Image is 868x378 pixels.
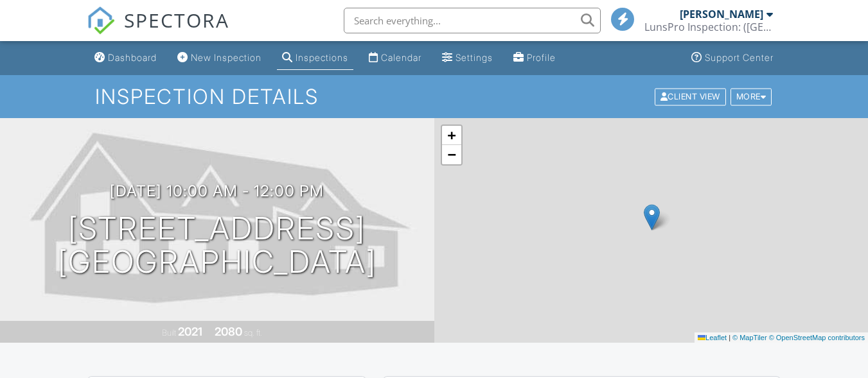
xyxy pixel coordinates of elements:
[172,46,267,70] a: New Inspection
[442,126,461,145] a: Zoom in
[729,334,731,341] span: |
[527,52,556,63] div: Profile
[437,46,498,70] a: Settings
[680,8,763,21] div: [PERSON_NAME]
[508,46,561,70] a: Profile
[89,46,162,70] a: Dashboard
[644,204,660,230] img: Marker
[655,88,726,105] div: Client View
[769,334,865,341] a: © OpenStreetMap contributors
[191,52,261,63] div: New Inspection
[705,52,774,63] div: Support Center
[698,334,727,341] a: Leaflet
[447,127,456,143] span: +
[447,146,456,162] span: −
[644,21,773,33] div: LunsPro Inspection: (Atlanta)
[381,52,421,63] div: Calendar
[95,85,773,108] h1: Inspection Details
[215,325,242,338] div: 2080
[87,6,115,35] img: The Best Home Inspection Software - Spectora
[277,46,353,70] a: Inspections
[87,17,229,44] a: SPECTORA
[296,52,348,63] div: Inspections
[344,8,601,33] input: Search everything...
[686,46,779,70] a: Support Center
[110,182,324,200] h3: [DATE] 10:00 am - 12:00 pm
[732,334,767,341] a: © MapTiler
[162,328,176,338] span: Built
[653,91,729,101] a: Client View
[731,88,772,105] div: More
[58,212,376,280] h1: [STREET_ADDRESS] [GEOGRAPHIC_DATA]
[442,145,461,164] a: Zoom out
[244,328,262,338] span: sq. ft.
[178,325,202,338] div: 2021
[456,52,493,63] div: Settings
[124,6,229,33] span: SPECTORA
[364,46,427,70] a: Calendar
[108,52,157,63] div: Dashboard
